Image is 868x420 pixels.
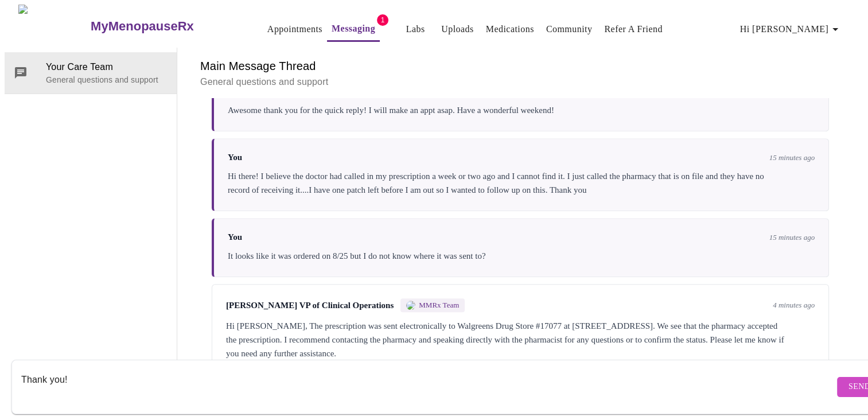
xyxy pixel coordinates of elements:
[46,74,168,85] p: General questions and support
[377,14,388,26] span: 1
[604,21,663,37] a: Refer a Friend
[441,21,474,37] a: Uploads
[735,18,847,41] button: Hi [PERSON_NAME]
[740,21,842,37] span: Hi [PERSON_NAME]
[46,60,168,74] span: Your Care Team
[228,232,242,242] span: You
[486,21,534,37] a: Medications
[91,19,194,34] h3: MyMenopauseRx
[406,301,415,310] img: MMRX
[769,153,815,162] span: 15 minutes ago
[89,6,240,46] a: MyMenopauseRx
[397,18,434,41] button: Labs
[263,18,327,41] button: Appointments
[542,18,597,41] button: Community
[419,301,459,310] span: MMRx Team
[406,21,425,37] a: Labs
[437,18,478,41] button: Uploads
[546,21,593,37] a: Community
[773,301,815,310] span: 4 minutes ago
[267,21,322,37] a: Appointments
[228,103,815,117] div: Awesome thank you for the quick reply! I will make an appt asap. Have a wonderful weekend!
[200,75,840,89] p: General questions and support
[228,249,815,263] div: It looks like it was ordered on 8/25 but I do not know where it was sent to?
[21,368,834,405] textarea: Send a message about your appointment
[332,21,375,37] a: Messaging
[5,52,177,94] div: Your Care TeamGeneral questions and support
[600,18,667,41] button: Refer a Friend
[228,169,815,197] div: Hi there! I believe the doctor had called in my prescription a week or two ago and I cannot find ...
[226,319,815,360] div: Hi [PERSON_NAME], The prescription was sent electronically to Walgreens Drug Store #17077 at [STR...
[327,17,380,42] button: Messaging
[200,57,840,75] h6: Main Message Thread
[228,153,242,162] span: You
[18,5,89,48] img: MyMenopauseRx Logo
[226,301,394,310] span: [PERSON_NAME] VP of Clinical Operations
[769,233,815,242] span: 15 minutes ago
[481,18,539,41] button: Medications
